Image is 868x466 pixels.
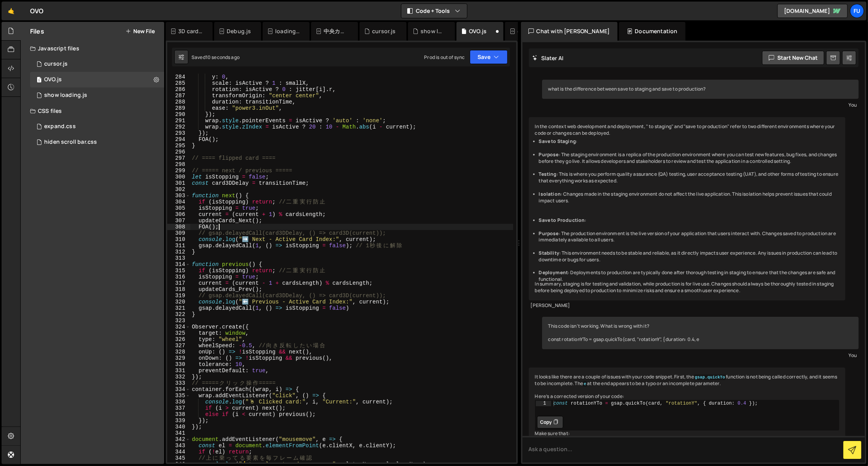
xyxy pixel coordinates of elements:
[533,54,564,62] h2: Slater AI
[125,28,155,34] button: New File
[167,155,190,161] div: 297
[167,374,190,380] div: 332
[167,174,190,180] div: 300
[539,191,839,204] li: : Changes made in the staging environment do not affect the live application. This isolation help...
[421,27,446,35] div: show loading.js
[777,4,848,18] a: [DOMAIN_NAME]
[167,205,190,211] div: 305
[44,123,76,130] div: expand.css
[539,152,839,165] li: : The staging environment is a replica of the production environment where you can test new featu...
[544,351,857,359] div: You
[529,117,846,300] div: In the context web development and deployment, " to staging" and "save to production" refer to tw...
[167,449,190,455] div: 344
[191,54,240,61] div: Saved
[167,161,190,168] div: 298
[539,250,839,263] li: : This environment needs to be stable and reliable, as it directly impacts user experience. Any i...
[469,27,487,35] div: OVO.js
[30,27,44,36] h2: Files
[167,430,190,436] div: 341
[167,393,190,399] div: 335
[531,302,844,309] div: [PERSON_NAME]
[167,424,190,430] div: 340
[539,171,557,177] strong: Testing
[167,124,190,130] div: 292
[167,418,190,424] div: 339
[539,171,839,184] li: : This is where you perform quality assurance (QA) testing, user acceptance testing (UAT), and ot...
[30,87,164,103] div: 17267/48011.js
[539,217,839,224] li: :
[167,299,190,305] div: 320
[167,261,190,268] div: 314
[424,54,465,61] div: Prod is out of sync
[206,54,240,61] div: 10 seconds ago
[167,249,190,255] div: 312
[167,168,190,174] div: 299
[539,230,839,244] li: : The production environment is the live version of your application that users interact with. Ch...
[542,80,859,99] div: what is the difference between save to staging and save to production?
[167,311,190,318] div: 322
[167,93,190,99] div: 287
[470,50,508,64] button: Save
[275,27,300,35] div: loadingPage.js
[227,27,251,35] div: Debug.js
[539,269,568,276] strong: Deployment
[167,105,190,111] div: 289
[167,280,190,286] div: 317
[539,151,559,158] strong: Purpose
[167,230,190,236] div: 309
[167,74,190,80] div: 284
[167,343,190,349] div: 327
[619,22,685,41] div: Documentation
[21,103,164,119] div: CSS files
[167,436,190,443] div: 342
[167,86,190,93] div: 286
[167,405,190,411] div: 337
[850,4,864,18] a: Fu
[167,411,190,418] div: 338
[2,2,21,20] a: 🤙
[167,455,190,461] div: 345
[167,211,190,218] div: 306
[21,41,164,56] div: Javascript files
[167,136,190,143] div: 294
[167,186,190,193] div: 302
[167,324,190,330] div: 324
[537,416,563,429] button: Copy
[167,399,190,405] div: 336
[44,76,62,83] div: OVO.js
[167,286,190,293] div: 318
[167,305,190,311] div: 321
[30,72,164,87] div: 17267/47848.js
[37,77,41,84] span: 1
[30,134,164,150] div: 17267/47816.css
[539,191,561,197] strong: Isolation
[167,336,190,343] div: 326
[167,111,190,118] div: 290
[167,361,190,368] div: 330
[539,250,559,256] strong: Stability
[539,138,576,145] strong: Save to Staging
[30,119,164,134] div: 17267/47820.css
[167,349,190,355] div: 328
[167,355,190,361] div: 329
[167,99,190,105] div: 288
[167,130,190,136] div: 293
[544,101,857,109] div: You
[536,401,551,406] div: 1
[372,27,396,35] div: cursor.js
[542,317,859,349] div: This code isn't working. What is wrong with it? const rotationYTo = gsap.quickTo(card, "rotationY...
[30,6,43,16] div: OVO
[583,381,587,387] code: e
[167,143,190,149] div: 295
[539,270,839,283] li: : Deployments to production are typically done after thorough testing in staging to ensure that t...
[167,118,190,124] div: 291
[167,318,190,324] div: 323
[44,92,87,99] div: show loading.js
[167,330,190,336] div: 325
[44,61,68,68] div: cursor.js
[521,22,618,41] div: Chat with [PERSON_NAME]
[517,27,541,35] div: center.js
[539,230,559,237] strong: Purpose
[167,149,190,155] div: 296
